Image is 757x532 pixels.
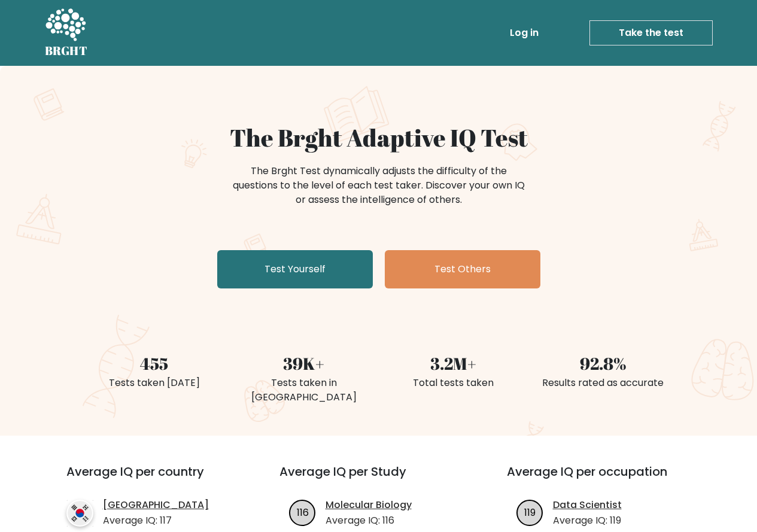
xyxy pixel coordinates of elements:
h3: Average IQ per country [66,464,236,493]
p: Average IQ: 117 [103,513,209,528]
h5: BRGHT [45,44,88,58]
text: 116 [296,505,308,519]
a: Take the test [589,20,713,45]
div: Total tests taken [386,376,521,390]
a: Log in [505,21,543,45]
div: Tests taken [DATE] [87,376,222,390]
h3: Average IQ per Study [279,464,478,493]
div: Results rated as accurate [536,376,671,390]
div: The Brght Test dynamically adjusts the difficulty of the questions to the level of each test take... [229,164,528,207]
div: 39K+ [236,351,372,376]
text: 119 [524,505,536,519]
a: Test Others [385,250,540,288]
p: Average IQ: 119 [553,513,622,528]
div: 92.8% [536,351,671,376]
a: Data Scientist [553,498,622,512]
p: Average IQ: 116 [326,513,412,528]
a: Test Yourself [217,250,373,288]
div: 3.2M+ [386,351,521,376]
a: BRGHT [45,5,88,61]
h1: The Brght Adaptive IQ Test [87,123,671,152]
a: [GEOGRAPHIC_DATA] [103,498,209,512]
h3: Average IQ per occupation [507,464,706,493]
div: Tests taken in [GEOGRAPHIC_DATA] [236,376,372,405]
img: country [66,500,93,527]
a: Molecular Biology [326,498,412,512]
div: 455 [87,351,222,376]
